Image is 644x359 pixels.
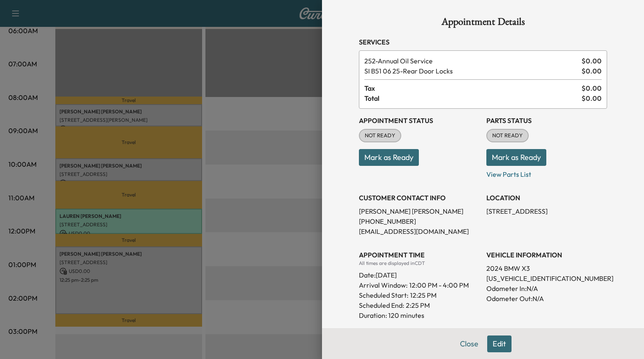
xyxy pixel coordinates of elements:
h3: APPOINTMENT TIME [359,250,480,260]
h3: VEHICLE INFORMATION [486,250,607,260]
p: Scheduled Start: [359,290,408,300]
p: [PERSON_NAME] [PERSON_NAME] [359,206,480,216]
button: Close [454,335,484,352]
div: All times are displayed in CDT [359,260,480,267]
button: Edit [487,335,512,352]
h3: CUSTOMER CONTACT INFO [359,193,480,203]
span: Rear Door Locks [364,66,578,76]
p: View Parts List [486,166,607,179]
p: 2:25 PM [406,300,430,310]
span: Tax [364,83,582,93]
h3: LOCATION [486,193,607,203]
span: $ 0.00 [582,83,602,93]
p: Arrival Window: [359,280,480,290]
span: Total [364,93,582,103]
h3: Parts Status [486,115,607,126]
h3: Appointment Status [359,115,480,126]
div: Date: [DATE] [359,267,480,280]
span: $ 0.00 [582,66,602,76]
p: [PHONE_NUMBER] [359,216,480,226]
p: 12:25 PM [410,290,436,300]
span: $ 0.00 [582,93,602,103]
span: $ 0.00 [582,56,602,66]
button: Mark as Ready [359,149,419,166]
h3: Services [359,37,607,47]
p: Scheduled End: [359,300,404,310]
p: Odometer In: N/A [486,283,607,293]
p: Odometer Out: N/A [486,293,607,304]
span: NOT READY [360,131,400,140]
p: Duration: 120 minutes [359,310,480,320]
p: [STREET_ADDRESS] [486,206,607,216]
span: 12:00 PM - 4:00 PM [409,280,469,290]
button: Mark as Ready [486,149,546,166]
span: Annual Oil Service [364,56,578,66]
p: [US_VEHICLE_IDENTIFICATION_NUMBER] [486,273,607,283]
p: [EMAIL_ADDRESS][DOMAIN_NAME] [359,226,480,236]
h1: Appointment Details [359,17,607,30]
p: 2024 BMW X3 [486,263,607,273]
span: NOT READY [487,131,528,140]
